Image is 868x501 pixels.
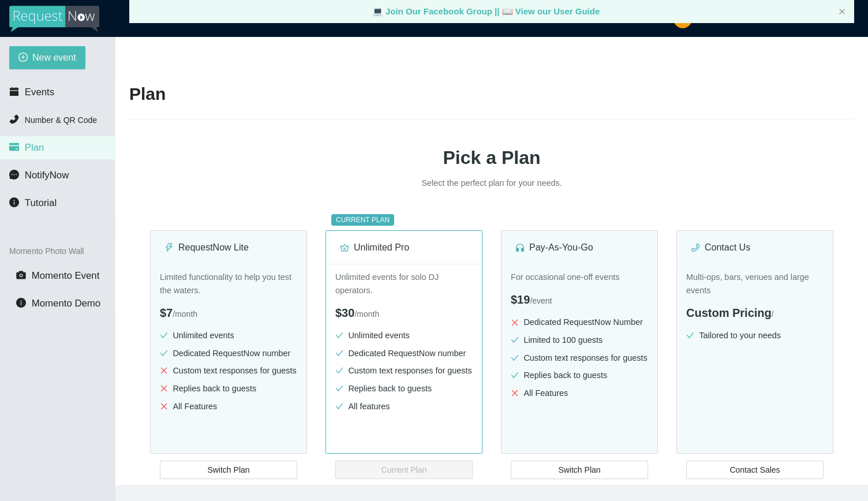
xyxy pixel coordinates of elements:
span: customer-service [515,243,525,252]
span: camera [16,270,26,280]
span: plus-circle [18,53,28,63]
p: Limited functionality to help you test the waters. [160,271,297,297]
li: Dedicated RequestNow number [160,347,297,360]
h1: Pick a Plan [129,143,854,172]
button: plus-circleNew event [9,46,85,69]
span: close [160,402,168,410]
h2: Plan [129,83,854,106]
span: check [511,354,519,362]
button: Switch Plan [160,461,297,479]
span: Momento Demo [32,298,100,309]
span: crown [340,243,349,252]
li: Unlimited events [160,329,297,342]
li: Replies back to guests [160,382,297,395]
p: Unlimited events for solo DJ operators. [335,271,473,297]
span: New event [32,50,76,65]
span: close [160,384,168,392]
span: Plan [25,142,44,153]
li: Unlimited events [335,329,473,342]
span: message [9,170,19,180]
span: info-circle [9,197,19,207]
span: check [335,384,343,392]
li: All Features [511,387,648,400]
span: check [511,336,519,344]
div: Unlimited Pro [340,240,468,255]
span: Number & QR Code [25,115,97,125]
a: laptop Join Our Facebook Group || [372,6,502,16]
span: Tutorial [25,197,57,208]
span: / month [354,309,379,319]
span: close [160,367,168,375]
span: $7 [160,306,173,319]
span: $30 [335,306,354,319]
p: For occasional one-off events [511,271,648,284]
li: Replies back to guests [511,369,648,382]
span: Switch Plan [558,463,600,476]
span: check [511,371,519,379]
span: laptop [372,6,383,16]
sup: CURRENT PLAN [331,214,394,226]
span: / event [530,296,552,305]
a: laptop View our User Guide [502,6,600,16]
span: calendar [9,87,19,96]
span: check [335,349,343,357]
li: Replies back to guests [335,382,473,395]
span: Momento Event [32,270,100,281]
p: Select the perfect plan for your needs. [319,177,665,190]
span: thunderbolt [164,243,174,252]
li: Custom text responses for guests [511,352,648,365]
span: check [160,331,168,339]
button: Switch Plan [511,461,648,479]
span: phone [9,114,19,124]
span: close [511,319,519,327]
div: RequestNow Lite [164,240,293,255]
span: credit-card [9,142,19,152]
li: Custom text responses for guests [160,364,297,377]
span: / month [173,309,197,319]
span: NotifyNow [25,170,69,181]
li: Dedicated RequestNow number [335,347,473,360]
iframe: To enrich screen reader interactions, please activate Accessibility in Grammarly extension settings [642,89,868,501]
span: Events [25,87,54,98]
li: Custom text responses for guests [335,364,473,377]
li: Limited to 100 guests [511,334,648,347]
span: close [839,8,845,15]
button: close [839,8,845,16]
li: All Features [160,400,297,413]
span: $19 [511,293,530,306]
span: Switch Plan [207,463,249,476]
span: check [335,367,343,375]
div: Pay-As-You-Go [515,240,643,255]
button: Current Plan [335,461,473,479]
span: check [335,402,343,410]
span: laptop [502,6,513,16]
span: info-circle [16,298,26,308]
li: Dedicated RequestNow Number [511,316,648,329]
li: All features [335,400,473,413]
span: close [511,389,519,397]
span: check [335,331,343,339]
img: RequestNow [9,6,99,32]
span: check [160,349,168,357]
